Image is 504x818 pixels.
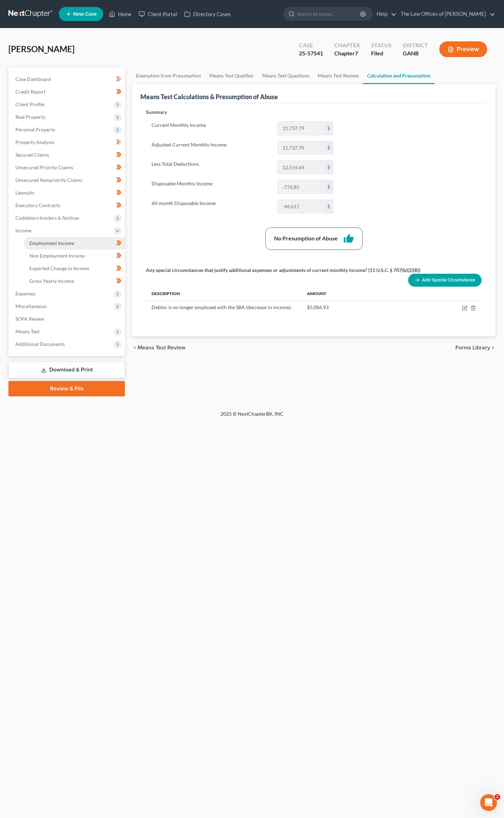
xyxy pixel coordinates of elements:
div: $ [324,200,333,213]
span: Unsecured Priority Claims [15,164,73,170]
span: 2 [495,794,500,800]
span: Unsecured Nonpriority Claims [15,177,82,183]
th: Amount [301,287,456,301]
a: Home [105,8,135,20]
span: [PERSON_NAME] [8,44,75,54]
div: 25-57541 [299,49,323,57]
label: Disposable Monthly Income [148,180,274,194]
span: Case Dashboard [15,76,51,82]
span: Expected Change in Income [29,265,89,271]
span: Miscellaneous [15,303,47,309]
div: Means Test Calculations & Presumption of Abuse [140,93,278,101]
label: 60-month Disposable Income [148,199,274,213]
span: Gross Yearly Income [29,278,74,284]
input: 0.00 [278,180,324,193]
span: Expenses [15,291,35,296]
a: Client Portal [135,8,181,20]
div: No Presumption of Abuse [274,234,338,243]
div: Case [299,41,323,49]
input: 0.00 [278,122,324,135]
input: 0.00 [278,200,324,213]
span: Real Property [15,114,45,120]
span: Means Test [15,328,40,334]
input: 0.00 [278,141,324,155]
span: Client Profile [15,101,44,107]
span: Executory Contracts [15,202,60,208]
div: Filed [371,49,392,57]
a: Credit Report [10,86,125,98]
a: Lawsuits [10,186,125,199]
span: Credit Report [15,89,45,95]
span: Property Analysis [15,139,54,145]
button: chevron_left Means Test Review [132,345,185,350]
a: Property Analysis [10,136,125,149]
span: Non Employment Income [29,253,85,259]
a: Unsecured Nonpriority Claims [10,174,125,186]
span: Secured Claims [15,152,49,158]
a: Unsecured Priority Claims [10,161,125,174]
input: Search by name... [297,7,361,20]
div: $ [324,180,333,193]
div: 2025 © NextChapterBK, INC [52,410,451,423]
span: SOFA Review [15,316,44,322]
div: District [403,41,428,49]
a: Means Test Review [314,67,363,84]
div: Any special circumstances that justify additional expenses or adjustments of current monthly inco... [146,267,420,274]
a: Exemption from Presumption [132,67,205,84]
span: Additional Documents [15,341,65,347]
div: $5,086.93 [307,304,451,311]
a: Employment Income [24,237,125,250]
span: Personal Property [15,127,55,132]
div: Chapter [334,49,360,57]
a: Means Test Qualifier [205,67,258,84]
iframe: Intercom live chat [480,794,497,811]
span: 7 [355,50,358,56]
span: Means Test Review [138,345,185,350]
button: Preview [439,41,487,57]
a: Case Dashboard [10,73,125,86]
a: Calculation and Presumption [363,67,435,84]
div: Chapter [334,41,360,49]
div: $ [324,141,333,155]
a: Means Test Questions [258,67,314,84]
a: Review & File [8,381,125,396]
a: Non Employment Income [24,250,125,262]
label: Adjusted Current Monthly Income [148,141,274,155]
button: Add Special Circumstance [408,274,482,287]
label: Current Monthly Income [148,121,274,135]
span: Forms Library [455,345,490,350]
label: Less Total Deductions [148,160,274,174]
div: Status [371,41,392,49]
a: Download & Print [8,362,125,378]
span: Lawsuits [15,190,34,196]
a: Directory Cases [181,8,234,20]
i: chevron_left [132,345,138,350]
a: Executory Contracts [10,199,125,212]
div: $ [324,161,333,174]
a: The Law Offices of [PERSON_NAME] [397,8,495,20]
th: Description [146,287,301,301]
i: chevron_right [490,345,496,350]
input: 0.00 [278,161,324,174]
span: Income [15,227,31,233]
i: thumb_up [343,233,354,244]
a: Help [373,8,397,20]
a: SOFA Review [10,313,125,325]
p: Summary [146,109,339,116]
span: Codebtors Insiders & Notices [15,215,79,221]
div: GANB [403,49,428,57]
a: Secured Claims [10,149,125,161]
span: Employment Income [29,240,74,246]
div: $ [324,122,333,135]
a: Gross Yearly Income [24,275,125,287]
a: Expected Change in Income [24,262,125,275]
div: Debtor is no longer employed with the SBA (decrease in income). [152,304,296,311]
button: Forms Library chevron_right [455,345,496,350]
span: New Case [73,12,97,17]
